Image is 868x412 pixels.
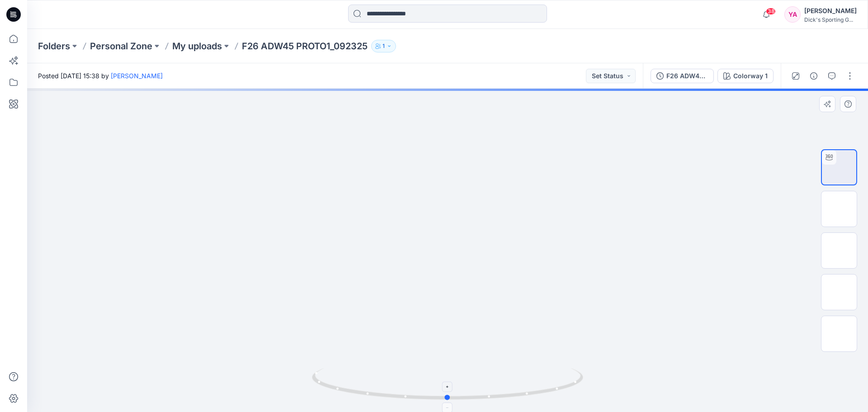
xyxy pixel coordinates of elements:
[784,6,801,23] div: YA
[821,283,857,302] img: LEFT_SIDE2
[822,150,856,185] img: BW W Bottom Turntable NRM
[733,71,768,81] div: Colorway 1
[651,69,714,83] button: F26 ADW45 PROTO1_092325
[666,71,708,81] div: F26 ADW45 PROTO1_092325
[717,69,774,83] button: Colorway 1
[242,40,368,52] p: F26 ADW45 PROTO1_092325
[804,16,857,23] div: Dick's Sporting G...
[821,236,857,265] img: BW W Bottom Back NRM
[38,71,163,81] span: Posted [DATE] 15:38 by
[90,40,152,52] a: Personal Zone
[172,40,222,52] a: My uploads
[821,194,857,223] img: BW W Bottom Front NRM
[382,41,385,51] p: 1
[821,316,857,351] img: BW W Bottom Front CloseUp NRM
[371,40,396,52] button: 1
[804,5,857,16] div: [PERSON_NAME]
[111,72,163,80] a: [PERSON_NAME]
[38,40,70,52] a: Folders
[807,69,821,83] button: Details
[766,8,776,15] span: 38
